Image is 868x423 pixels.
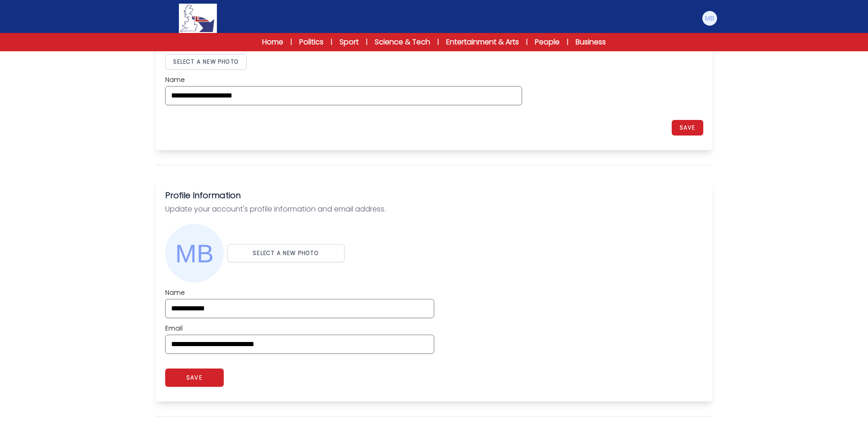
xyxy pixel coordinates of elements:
[262,37,283,48] a: Home
[151,4,246,33] a: Logo
[165,189,703,202] h3: Profile Information
[291,38,292,47] span: |
[179,4,216,33] img: Logo
[165,224,224,282] img: Martin Bacon
[567,38,568,47] span: |
[227,244,345,262] button: SELECT A NEW PHOTO
[672,120,703,136] button: SAVE
[437,38,439,47] span: |
[375,37,430,48] a: Science & Tech
[702,11,717,26] img: Martin Bacon
[165,369,224,387] button: SAVE
[165,324,434,333] label: Email
[299,37,323,48] a: Politics
[165,288,434,297] label: Name
[576,37,606,48] a: Business
[446,37,519,48] a: Entertainment & Arts
[535,37,560,48] a: People
[366,38,367,47] span: |
[331,38,332,47] span: |
[165,54,247,70] button: SELECT A NEW PHOTO
[165,204,703,215] p: Update your account's profile information and email address.
[526,38,528,47] span: |
[165,75,522,84] label: Name
[340,37,359,48] a: Sport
